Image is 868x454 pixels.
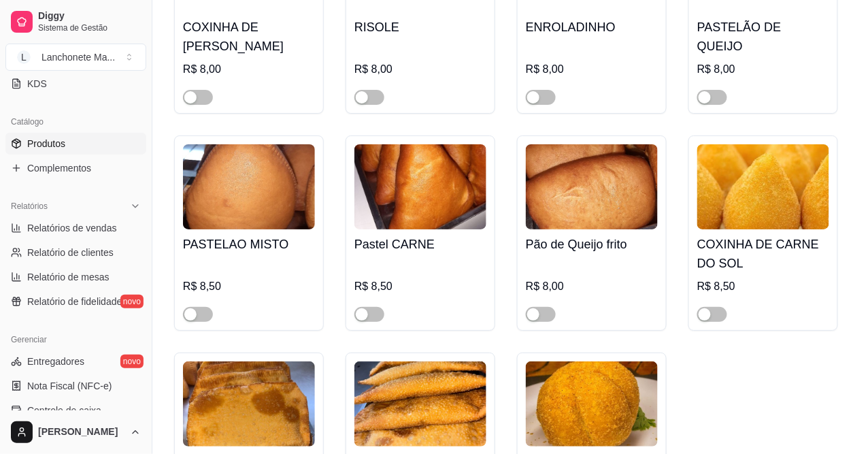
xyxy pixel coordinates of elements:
a: Relatório de mesas [5,266,146,288]
a: Relatório de fidelidadenovo [5,291,146,312]
div: R$ 8,50 [183,278,315,295]
span: Entregadores [27,355,84,368]
img: product-image [697,144,829,229]
div: R$ 8,50 [354,278,486,295]
div: R$ 8,00 [183,61,315,78]
div: R$ 8,00 [526,278,658,295]
div: Lanchonete Ma ... [41,50,115,64]
img: product-image [526,144,658,229]
a: Complementos [5,157,146,179]
h4: PASTELAO MISTO [183,235,315,254]
span: Complementos [27,161,91,175]
span: Controle de caixa [27,404,101,417]
h4: COXINHA DE CARNE DO SOL [697,235,829,273]
span: Relatório de fidelidade [27,295,122,308]
h4: ENROLADINHO [526,18,658,37]
span: Diggy [38,10,141,22]
div: R$ 8,00 [697,61,829,78]
img: product-image [183,361,315,447]
div: Gerenciar [5,329,146,351]
img: product-image [354,144,486,229]
span: Relatório de mesas [27,270,110,284]
div: Catálogo [5,111,146,133]
button: [PERSON_NAME] [5,416,146,449]
span: L [17,50,31,64]
span: KDS [27,77,47,91]
span: Relatório de clientes [27,246,114,259]
a: KDS [5,73,146,95]
a: Nota Fiscal (NFC-e) [5,375,146,397]
button: Select a team [5,44,146,71]
img: product-image [183,144,315,229]
span: [PERSON_NAME] [38,426,124,438]
h4: COXINHA DE [PERSON_NAME] [183,18,315,56]
span: Sistema de Gestão [38,22,141,33]
span: Relatórios [11,201,48,212]
a: Produtos [5,133,146,155]
img: product-image [354,361,486,447]
h4: Pastel CARNE [354,235,486,254]
a: Relatórios de vendas [5,217,146,239]
img: product-image [526,361,658,447]
span: Nota Fiscal (NFC-e) [27,379,112,393]
a: Controle de caixa [5,400,146,421]
a: Entregadoresnovo [5,351,146,372]
span: Relatórios de vendas [27,221,117,235]
a: DiggySistema de Gestão [5,5,146,38]
div: R$ 8,50 [697,278,829,295]
h4: Pão de Queijo frito [526,235,658,254]
a: Relatório de clientes [5,242,146,263]
span: Produtos [27,137,65,150]
h4: PASTELÃO DE QUEIJO [697,18,829,56]
div: R$ 8,00 [354,61,486,78]
h4: RISOLE [354,18,486,37]
div: R$ 8,00 [526,61,658,78]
